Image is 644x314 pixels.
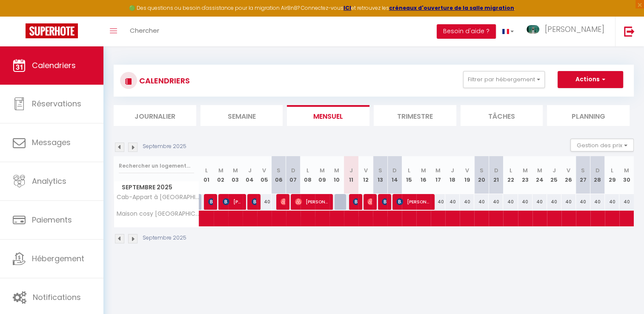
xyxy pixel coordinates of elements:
abbr: L [306,166,309,174]
img: Super Booking [26,23,78,38]
span: Messages [32,137,71,148]
th: 25 [547,156,561,194]
div: 40 [576,194,590,210]
th: 09 [315,156,329,194]
span: Réservations [32,98,81,109]
abbr: M [334,166,339,174]
th: 06 [272,156,286,194]
button: Actions [558,71,623,88]
strong: créneaux d'ouverture de la salle migration [389,4,514,11]
div: 40 [503,194,518,210]
span: Calendriers [32,60,76,71]
th: 08 [301,156,315,194]
button: Filtrer par hébergement [463,71,545,88]
abbr: V [567,166,570,174]
button: Ouvrir le widget de chat LiveChat [7,3,32,29]
div: 40 [489,194,503,210]
abbr: M [320,166,325,174]
div: 40 [590,194,605,210]
th: 24 [532,156,547,194]
abbr: D [392,166,397,174]
div: 40 [460,194,474,210]
th: 29 [605,156,619,194]
abbr: S [480,166,484,174]
li: Tâches [461,105,543,126]
button: Besoin d'aide ? [437,24,496,39]
th: 11 [344,156,358,194]
abbr: L [408,166,410,174]
th: 19 [460,156,474,194]
div: 40 [532,194,547,210]
button: Gestion des prix [570,139,634,151]
p: Septembre 2025 [143,143,186,151]
div: 40 [605,194,619,210]
abbr: M [435,166,441,174]
span: Chercher [130,26,159,35]
span: Maison cosy [GEOGRAPHIC_DATA] [115,211,200,217]
iframe: Chat [608,276,638,308]
th: 20 [474,156,489,194]
span: Paiements [32,214,72,225]
abbr: M [523,166,528,174]
abbr: M [233,166,238,174]
div: 40 [619,194,634,210]
div: 40 [431,194,445,210]
li: Mensuel [287,105,369,126]
th: 01 [199,156,214,194]
abbr: L [611,166,613,174]
p: Septembre 2025 [143,234,186,242]
img: logout [624,26,635,37]
abbr: S [581,166,585,174]
h3: CALENDRIERS [137,71,190,90]
div: 40 [547,194,561,210]
div: 40 [257,194,272,210]
a: ... [PERSON_NAME] [520,17,615,46]
abbr: J [552,166,556,174]
span: [PERSON_NAME] Le Moing [223,194,242,210]
th: 13 [373,156,387,194]
abbr: M [537,166,542,174]
th: 14 [387,156,402,194]
li: Journalier [114,105,196,126]
abbr: J [451,166,454,174]
abbr: S [378,166,382,174]
abbr: J [248,166,252,174]
th: 04 [243,156,257,194]
th: 10 [329,156,344,194]
abbr: L [205,166,208,174]
abbr: S [277,166,280,174]
div: 40 [561,194,576,210]
abbr: D [291,166,295,174]
th: 05 [257,156,272,194]
span: Cab-Appart à [GEOGRAPHIC_DATA] [115,194,200,200]
th: 12 [358,156,373,194]
span: [PERSON_NAME] [353,194,358,210]
abbr: V [364,166,368,174]
div: 40 [445,194,460,210]
abbr: D [595,166,600,174]
a: ICI [343,4,351,11]
th: 22 [503,156,518,194]
abbr: J [349,166,353,174]
abbr: M [624,166,629,174]
span: [PERSON_NAME] [545,24,604,34]
th: 02 [214,156,228,194]
th: 26 [561,156,576,194]
th: 03 [228,156,243,194]
span: Desire Loustau [252,194,256,210]
input: Rechercher un logement... [119,158,194,174]
th: 07 [286,156,301,194]
th: 15 [402,156,416,194]
li: Trimestre [374,105,456,126]
span: Septembre 2025 [114,181,199,194]
span: [PERSON_NAME] [295,194,329,210]
th: 27 [576,156,590,194]
span: Hébergement [32,253,84,264]
th: 30 [619,156,634,194]
span: [PERSON_NAME] [280,194,285,210]
div: 40 [518,194,532,210]
span: [PERSON_NAME] [367,194,372,210]
span: [PERSON_NAME] [396,194,430,210]
abbr: M [421,166,426,174]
